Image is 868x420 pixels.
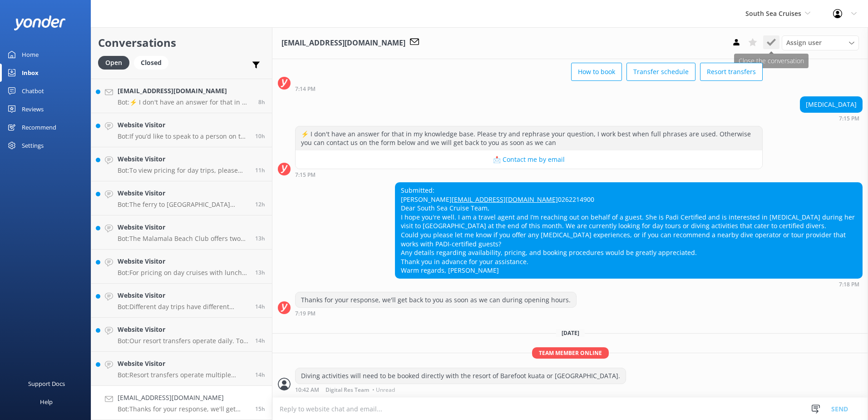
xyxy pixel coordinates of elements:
strong: 10:42 AM [295,387,319,393]
div: Inbox [22,64,39,82]
p: Bot: If you’d like to speak to a person on the South Sea Cruises team, please call [PHONE_NUMBER]... [118,132,248,140]
div: Sep 08 2025 07:15pm (UTC +12:00) Pacific/Auckland [800,115,863,121]
p: Bot: ⚡ I don't have an answer for that in my knowledge base. Please try and rephrase your questio... [118,98,252,106]
div: Submitted: [PERSON_NAME] 0262214900 Dear South Sea Cruise Team, I hope you're well. I am a travel... [395,183,862,278]
a: [EMAIL_ADDRESS][DOMAIN_NAME]Bot:⚡ I don't have an answer for that in my knowledge base. Please tr... [91,79,272,113]
p: Bot: The ferry to [GEOGRAPHIC_DATA] departs daily from [GEOGRAPHIC_DATA] at 8:45 am. [118,200,248,209]
p: Bot: To view pricing for day trips, please visit [URL][DOMAIN_NAME] where you can find specific p... [118,166,248,175]
div: Sep 08 2025 07:19pm (UTC +12:00) Pacific/Auckland [295,310,577,316]
a: Website VisitorBot:If you’d like to speak to a person on the South Sea Cruises team, please call ... [91,113,272,147]
span: Assign user [786,38,822,48]
p: Bot: Thanks for your response, we'll get back to you as soon as we can during opening hours. [118,405,248,413]
div: Assign User [782,35,859,50]
div: Reviews [22,100,44,118]
h4: Website Visitor [118,154,248,164]
strong: 7:15 PM [295,172,316,178]
a: Website VisitorBot:Our resort transfers operate daily. To view the resort transfer schedule, plea... [91,318,272,352]
p: Bot: Different day trips have different prices. You can view the pricing for each day trip on our... [118,303,248,311]
div: Settings [22,136,44,155]
div: Open [98,56,129,70]
h4: [EMAIL_ADDRESS][DOMAIN_NAME] [118,393,248,403]
div: Diving activities will need to be booked directly with the resort of Barefoot kuata or [GEOGRAPHI... [296,368,626,384]
div: Sep 08 2025 07:15pm (UTC +12:00) Pacific/Auckland [295,171,763,178]
a: Open [98,57,134,67]
h4: Website Visitor [118,222,248,232]
a: [EMAIL_ADDRESS][DOMAIN_NAME]Bot:Thanks for your response, we'll get back to you as soon as we can... [91,386,272,420]
a: Closed [134,57,173,67]
a: Website VisitorBot:Different day trips have different prices. You can view the pricing for each d... [91,284,272,318]
h4: Website Visitor [118,188,248,198]
h4: Website Visitor [118,325,248,335]
a: Website VisitorBot:The Malamala Beach Club offers two types of day passes: - Full Day Pass: $186 ... [91,215,272,250]
h4: Website Visitor [118,290,248,300]
span: Sep 08 2025 08:15pm (UTC +12:00) Pacific/Auckland [255,371,265,379]
div: Support Docs [28,375,65,393]
button: 📩 Contact me by email [296,150,762,169]
span: Sep 08 2025 08:22pm (UTC +12:00) Pacific/Auckland [255,337,265,345]
button: Transfer schedule [626,63,695,81]
p: Bot: Our resort transfers operate daily. To view the resort transfer schedule, please visit [URL]... [118,337,248,345]
div: Sep 08 2025 07:18pm (UTC +12:00) Pacific/Auckland [395,281,863,287]
button: How to book [571,63,622,81]
div: Help [40,393,53,411]
div: ⚡ I don't have an answer for that in my knowledge base. Please try and rephrase your question, I ... [296,126,762,150]
div: Sep 09 2025 10:42am (UTC +12:00) Pacific/Auckland [295,386,626,393]
span: [DATE] [556,329,585,337]
p: Bot: For pricing on day cruises with lunch included, please visit [URL][DOMAIN_NAME]. [118,269,248,277]
a: Website VisitorBot:To view pricing for day trips, please visit [URL][DOMAIN_NAME] where you can f... [91,147,272,181]
span: Sep 08 2025 09:37pm (UTC +12:00) Pacific/Auckland [255,269,265,276]
div: Home [22,45,39,64]
img: yonder-white-logo.png [14,15,66,30]
span: Sep 09 2025 02:41am (UTC +12:00) Pacific/Auckland [258,98,265,106]
a: Website VisitorBot:Resort transfers operate multiple times a day, every day, from [GEOGRAPHIC_DAT... [91,352,272,386]
a: [EMAIL_ADDRESS][DOMAIN_NAME] [452,195,558,204]
span: Sep 08 2025 10:46pm (UTC +12:00) Pacific/Auckland [255,166,265,174]
strong: 7:19 PM [295,311,316,316]
span: • Unread [372,387,395,393]
span: Digital Res Team [325,387,369,393]
p: Bot: The Malamala Beach Club offers two types of day passes: - Full Day Pass: $186 per person - H... [118,235,248,243]
h4: Website Visitor [118,359,248,369]
h2: Conversations [98,34,265,51]
div: Recommend [22,118,56,136]
span: Team member online [532,347,609,359]
span: Sep 08 2025 07:18pm (UTC +12:00) Pacific/Auckland [255,405,265,413]
div: Thanks for your response, we'll get back to you as soon as we can during opening hours. [296,292,576,308]
span: Sep 08 2025 09:58pm (UTC +12:00) Pacific/Auckland [255,200,265,208]
h4: [EMAIL_ADDRESS][DOMAIN_NAME] [118,86,252,96]
h4: Website Visitor [118,120,248,130]
span: Sep 09 2025 12:39am (UTC +12:00) Pacific/Auckland [255,132,265,140]
h3: [EMAIL_ADDRESS][DOMAIN_NAME] [281,37,405,49]
strong: 7:14 PM [295,86,316,92]
strong: 7:18 PM [839,282,859,287]
div: Chatbot [22,82,44,100]
h4: Website Visitor [118,256,248,266]
p: Bot: Resort transfers operate multiple times a day, every day, from [GEOGRAPHIC_DATA] to the [GEO... [118,371,248,379]
span: South Sea Cruises [745,9,801,18]
div: Closed [134,56,168,70]
span: Sep 08 2025 08:39pm (UTC +12:00) Pacific/Auckland [255,303,265,310]
div: [MEDICAL_DATA] [800,97,862,112]
a: Website VisitorBot:The ferry to [GEOGRAPHIC_DATA] departs daily from [GEOGRAPHIC_DATA] at 8:45 am... [91,181,272,215]
button: Resort transfers [700,63,763,81]
a: Website VisitorBot:For pricing on day cruises with lunch included, please visit [URL][DOMAIN_NAME... [91,250,272,284]
span: Sep 08 2025 09:38pm (UTC +12:00) Pacific/Auckland [255,235,265,242]
div: Sep 08 2025 07:14pm (UTC +12:00) Pacific/Auckland [295,85,763,92]
strong: 7:15 PM [839,116,859,121]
